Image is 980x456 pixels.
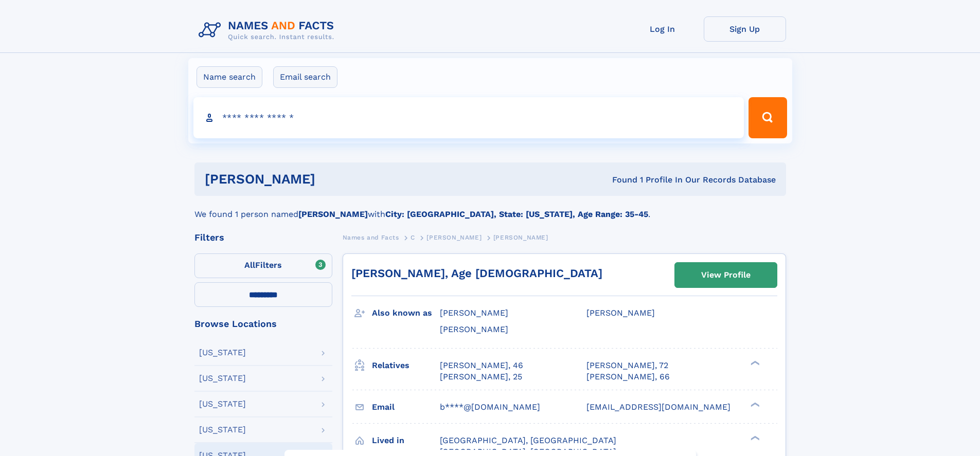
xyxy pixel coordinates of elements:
div: Found 1 Profile In Our Records Database [464,174,776,186]
a: [PERSON_NAME], 46 [440,360,523,371]
div: ❯ [748,401,760,408]
span: [PERSON_NAME] [440,308,508,318]
div: [US_STATE] [199,400,246,408]
a: Log In [621,16,704,42]
a: Sign Up [704,16,786,42]
a: [PERSON_NAME] [426,231,482,244]
a: [PERSON_NAME], 25 [440,371,522,382]
label: Email search [273,66,337,88]
label: Filters [194,253,332,278]
span: [GEOGRAPHIC_DATA], [GEOGRAPHIC_DATA] [440,435,616,445]
img: Logo Names and Facts [194,16,343,44]
div: [US_STATE] [199,349,246,357]
a: C [411,231,415,244]
a: [PERSON_NAME], 72 [586,360,668,371]
h3: Relatives [372,357,440,374]
span: C [411,234,415,241]
a: [PERSON_NAME], 66 [586,371,670,382]
span: [EMAIL_ADDRESS][DOMAIN_NAME] [586,402,730,412]
a: View Profile [675,263,777,287]
h3: Email [372,398,440,416]
span: [PERSON_NAME] [493,234,548,241]
h3: Also known as [372,304,440,322]
div: We found 1 person named with . [194,196,786,221]
div: View Profile [701,263,751,287]
input: search input [193,97,744,138]
a: Names and Facts [343,231,399,244]
label: Name search [197,66,262,88]
div: Filters [194,233,332,242]
div: [US_STATE] [199,426,246,434]
button: Search Button [749,97,787,138]
span: [PERSON_NAME] [586,308,655,318]
div: ❯ [748,359,760,366]
span: [PERSON_NAME] [426,234,482,241]
div: [US_STATE] [199,374,246,382]
div: Browse Locations [194,319,332,329]
a: [PERSON_NAME], Age [DEMOGRAPHIC_DATA] [351,267,602,280]
span: All [244,260,255,270]
h1: [PERSON_NAME] [205,173,464,186]
b: City: [GEOGRAPHIC_DATA], State: [US_STATE], Age Range: 35-45 [385,209,648,219]
b: [PERSON_NAME] [298,209,368,219]
div: ❯ [748,434,760,441]
span: [PERSON_NAME] [440,324,508,334]
h3: Lived in [372,432,440,449]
